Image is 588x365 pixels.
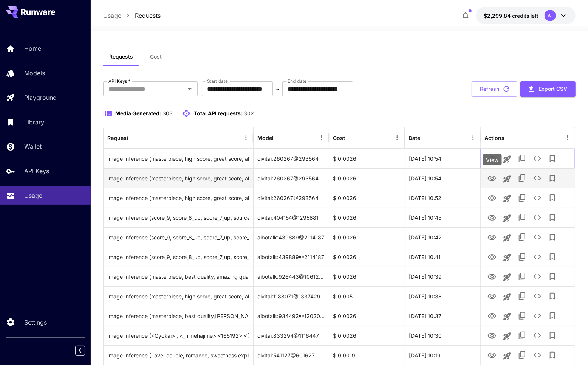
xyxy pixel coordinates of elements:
[500,348,515,363] button: Launch in playground
[405,306,480,326] div: 30 Sep, 2025 10:37
[115,110,161,116] span: Media Generated:
[162,110,173,116] span: 303
[484,151,500,166] button: View
[500,309,515,324] button: Launch in playground
[329,227,405,247] div: $ 0.0026
[107,247,249,267] div: Click to copy prompt
[545,10,556,21] div: A.
[500,289,515,304] button: Launch in playground
[254,247,329,267] div: aibotalk:439889@2114187
[545,230,560,245] button: Add to library
[329,306,405,326] div: $ 0.0026
[244,110,254,116] span: 302
[530,289,545,304] button: See details
[103,11,121,20] a: Usage
[24,118,44,127] p: Library
[346,132,356,143] button: Sort
[107,326,249,345] div: Click to copy prompt
[421,132,432,143] button: Sort
[24,166,49,176] p: API Keys
[500,211,515,226] button: Launch in playground
[484,210,500,225] button: View
[530,249,545,264] button: See details
[484,135,504,141] div: Actions
[254,286,329,306] div: civitai:1188071@1337429
[135,11,161,20] a: Requests
[476,7,576,24] button: $2,299.84403A.
[545,328,560,343] button: Add to library
[515,230,530,245] button: Copy TaskUUID
[545,190,560,205] button: Add to library
[545,289,560,304] button: Add to library
[405,168,480,188] div: 30 Sep, 2025 10:54
[207,78,228,84] label: Start date
[316,132,327,143] button: Menu
[254,168,329,188] div: civitai:260267@293564
[512,12,538,19] span: credits left
[483,154,502,165] div: View
[329,168,405,188] div: $ 0.0026
[545,249,560,264] button: Add to library
[545,269,560,284] button: Add to library
[530,171,545,186] button: See details
[107,149,249,168] div: Click to copy prompt
[194,110,243,116] span: Total API requests:
[515,190,530,205] button: Copy TaskUUID
[515,328,530,343] button: Copy TaskUUID
[103,11,161,20] nav: breadcrumb
[530,348,545,363] button: See details
[515,348,530,363] button: Copy TaskUUID
[257,135,274,141] div: Model
[530,328,545,343] button: See details
[108,78,130,84] label: API Keys
[500,329,515,344] button: Launch in playground
[405,326,480,345] div: 30 Sep, 2025 10:30
[484,190,500,205] button: View
[24,318,47,327] p: Settings
[484,288,500,304] button: View
[107,169,249,188] div: Click to copy prompt
[545,308,560,323] button: Add to library
[500,191,515,206] button: Launch in playground
[515,289,530,304] button: Copy TaskUUID
[484,249,500,264] button: View
[515,151,530,166] button: Copy TaskUUID
[405,345,480,365] div: 30 Sep, 2025 10:19
[484,170,500,186] button: View
[484,328,500,343] button: View
[329,208,405,227] div: $ 0.0026
[405,247,480,267] div: 30 Sep, 2025 10:41
[107,188,249,208] div: Click to copy prompt
[545,151,560,166] button: Add to library
[405,208,480,227] div: 30 Sep, 2025 10:45
[329,286,405,306] div: $ 0.0051
[241,132,251,143] button: Menu
[484,308,500,323] button: View
[409,135,420,141] div: Date
[107,208,249,227] div: Click to copy prompt
[515,210,530,225] button: Copy TaskUUID
[329,345,405,365] div: $ 0.0019
[107,267,249,286] div: Click to copy prompt
[107,228,249,247] div: Click to copy prompt
[530,151,545,166] button: See details
[484,229,500,245] button: View
[405,149,480,168] div: 30 Sep, 2025 10:54
[500,171,515,186] button: Launch in playground
[24,191,42,200] p: Usage
[254,188,329,208] div: civitai:260267@293564
[254,227,329,247] div: aibotalk:439889@2114187
[484,12,538,20] div: $2,299.84403
[254,306,329,326] div: aibotalk:934492@1202045
[184,84,195,94] button: Open
[329,247,405,267] div: $ 0.0026
[545,210,560,225] button: Add to library
[500,250,515,265] button: Launch in playground
[484,12,512,19] span: $2,299.84
[515,171,530,186] button: Copy TaskUUID
[24,68,45,78] p: Models
[24,142,42,151] p: Wallet
[254,208,329,227] div: civitai:404154@1295881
